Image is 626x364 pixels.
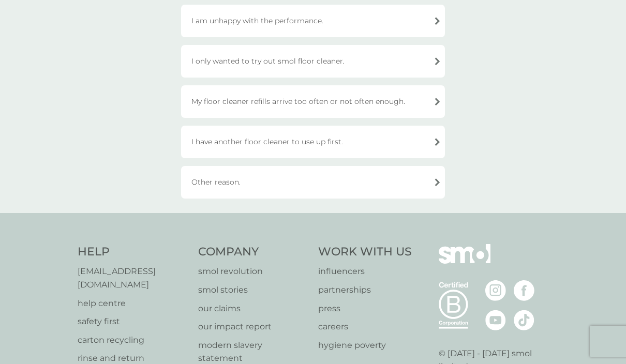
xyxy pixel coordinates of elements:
[485,280,506,301] img: visit the smol Instagram page
[198,265,308,278] a: smol revolution
[439,244,490,279] img: smol
[181,5,445,37] div: I am unhappy with the performance.
[318,339,412,352] a: hygiene poverty
[318,265,412,278] a: influencers
[78,265,188,291] a: [EMAIL_ADDRESS][DOMAIN_NAME]
[181,45,445,78] div: I only wanted to try out smol floor cleaner.
[198,283,308,297] a: smol stories
[198,302,308,315] a: our claims
[318,302,412,315] a: press
[514,310,534,330] img: visit the smol Tiktok page
[78,297,188,310] a: help centre
[318,244,412,260] h4: Work With Us
[181,85,445,118] div: My floor cleaner refills arrive too often or not often enough.
[181,126,445,158] div: I have another floor cleaner to use up first.
[198,320,308,333] a: our impact report
[78,333,188,347] a: carton recycling
[485,310,506,330] img: visit the smol Youtube page
[78,315,188,328] a: safety first
[318,283,412,297] a: partnerships
[181,166,445,199] div: Other reason.
[78,244,188,260] h4: Help
[514,280,534,301] img: visit the smol Facebook page
[318,320,412,333] a: careers
[198,244,308,260] h4: Company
